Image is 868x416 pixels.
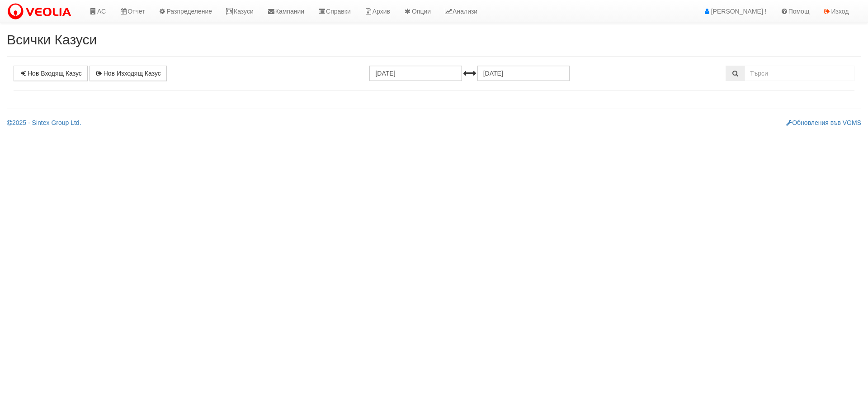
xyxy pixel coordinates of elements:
a: 2025 - Sintex Group Ltd. [7,119,81,126]
h2: Всички Казуси [7,32,861,47]
input: Търсене по Идентификатор, Бл/Вх/Ап, Тип, Описание, Моб. Номер, Имейл, Файл, Коментар, [745,66,854,81]
a: Нов Изходящ Казус [90,66,167,81]
img: VeoliaLogo.png [7,2,75,21]
a: Нов Входящ Казус [14,66,88,81]
a: Обновления във VGMS [786,119,861,126]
